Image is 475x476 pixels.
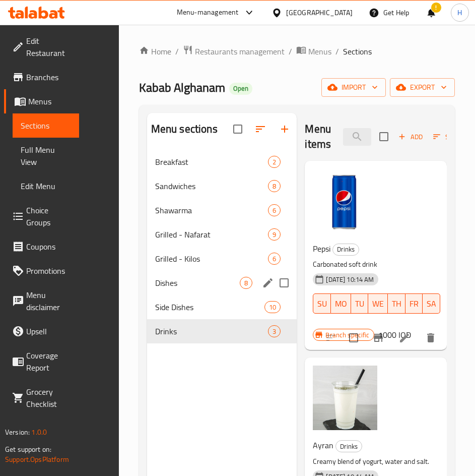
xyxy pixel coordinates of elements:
button: MO [331,293,351,314]
p: Creamy blend of yogurt, water and salt. [313,455,431,468]
a: Full Menu View [13,138,79,174]
button: Branch-specific-item [366,326,390,350]
button: import [321,78,386,97]
h2: Menu items [305,122,331,152]
span: import [329,81,378,94]
span: Choice Groups [26,204,71,228]
a: Menus [296,45,331,58]
img: Pepsi [313,169,377,233]
span: Grocery Checklist [26,386,71,410]
span: Shawarma [155,204,268,216]
a: Promotions [4,259,79,283]
span: Select to update [343,327,364,348]
nav: breadcrumb [139,45,455,58]
a: Menus [4,89,79,113]
span: Sort items [427,129,467,145]
div: items [264,301,281,313]
a: Choice Groups [4,198,79,234]
span: Sections [21,120,71,132]
span: H [457,7,462,18]
button: SU [313,293,331,314]
span: Version: [5,426,30,439]
span: Promotions [26,265,71,277]
nav: Menu sections [147,146,297,347]
span: Open [229,84,252,93]
span: 6 [268,206,280,215]
button: Sort [431,129,463,145]
span: Grilled - Kilos [155,253,268,265]
div: [GEOGRAPHIC_DATA] [286,7,353,18]
li: / [335,45,339,57]
button: Add section [273,117,297,141]
div: items [268,253,281,265]
span: Coupons [26,241,71,253]
span: MO [335,296,347,311]
button: WE [368,293,388,314]
button: FR [405,293,423,314]
span: 2 [268,157,280,167]
div: Drinks3 [147,319,297,343]
span: Coverage Report [26,349,71,374]
span: Edit Restaurant [26,35,71,59]
a: Grocery Checklist [4,380,79,416]
button: edit [260,275,276,290]
span: Drinks [336,441,362,452]
span: Dishes [155,277,240,289]
span: 10 [265,303,280,312]
div: Grilled - Nafarat9 [147,222,297,247]
span: Edit Menu [21,180,71,192]
span: SA [427,296,436,311]
div: Drinks [332,244,359,256]
div: Menu-management [177,7,239,19]
div: Breakfast2 [147,150,297,174]
div: Shawarma6 [147,198,297,222]
a: Restaurants management [183,45,285,58]
span: Sort [433,131,461,143]
span: SU [317,296,327,311]
span: Add [397,131,424,143]
span: Breakfast [155,156,268,168]
span: Drinks [155,325,268,337]
li: / [289,45,292,57]
span: [DATE] 10:14 AM [322,275,378,284]
span: Menus [308,45,331,57]
p: Carbonated soft drink [313,258,431,271]
button: export [390,78,455,97]
a: Coverage Report [4,343,79,380]
span: Grilled - Nafarat [155,228,268,241]
span: 9 [268,230,280,240]
button: delete [419,326,443,350]
span: 8 [268,182,280,191]
div: items [240,277,252,289]
span: Get support on: [5,443,51,456]
span: 8 [240,278,252,288]
div: Sandwiches [155,180,268,192]
div: items [268,228,281,241]
span: Kabab Alghanam [139,76,225,99]
span: 6 [268,254,280,264]
span: Side Dishes [155,301,264,313]
a: Branches [4,65,79,89]
a: Upsell [4,319,79,343]
span: Menus [28,95,71,107]
span: FR [410,296,419,311]
span: Upsell [26,325,71,337]
span: TU [355,296,364,311]
span: Menu disclaimer [26,289,71,313]
button: TU [351,293,368,314]
a: Edit menu item [398,332,411,344]
span: WE [372,296,384,311]
span: Drinks [333,244,359,255]
div: Open [229,83,252,95]
a: Support.OpsPlatform [5,453,69,466]
img: Ayran [313,366,377,430]
span: Branches [26,71,71,83]
button: TH [388,293,405,314]
span: 1.0.0 [31,426,47,439]
button: Add [394,129,427,145]
div: Dishes8edit [147,271,297,295]
a: Edit Restaurant [4,29,79,65]
span: TH [392,296,401,311]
